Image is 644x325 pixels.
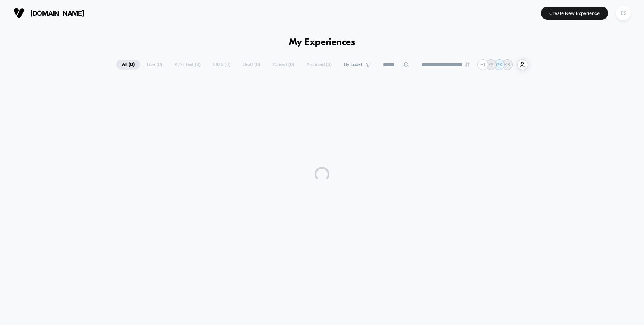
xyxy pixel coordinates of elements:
img: Visually logo [13,7,25,19]
span: By Label [344,62,362,67]
p: ES [488,62,494,67]
button: ES [614,6,633,21]
p: KB [504,62,510,67]
div: + 1 [477,59,488,70]
div: ES [616,6,631,20]
span: [DOMAIN_NAME] [30,9,84,17]
h1: My Experiences [289,37,356,48]
img: end [465,62,470,67]
span: All ( 0 ) [116,60,140,70]
p: GK [496,62,502,67]
button: [DOMAIN_NAME] [11,7,86,19]
button: Create New Experience [541,7,608,20]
